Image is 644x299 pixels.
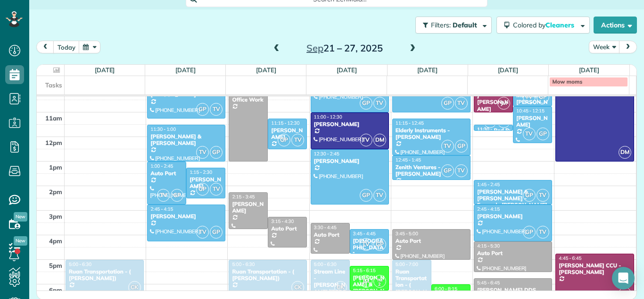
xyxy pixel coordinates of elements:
[196,103,209,116] span: GP
[516,108,545,114] span: 10:45 - 12:15
[431,21,451,29] span: Filters:
[594,17,637,34] button: Actions
[441,97,454,110] span: GP
[353,231,376,237] span: 3:45 - 4:45
[498,66,518,74] a: [DATE]
[523,128,536,140] span: TV
[53,41,80,53] button: today
[314,224,337,231] span: 3:30 - 4:45
[314,114,342,120] span: 11:00 - 12:30
[175,66,196,74] a: [DATE]
[271,120,299,126] span: 11:15 - 12:30
[314,231,347,238] div: Auto Port
[496,17,590,34] button: Colored byCleaners
[477,280,500,286] span: 5:45 - 6:45
[196,226,209,239] span: TV
[128,281,141,294] span: CK
[552,78,582,85] span: Mow moms
[579,66,599,74] a: [DATE]
[374,280,386,289] small: 2
[537,189,549,202] span: TV
[360,189,372,202] span: GP
[314,158,386,164] div: [PERSON_NAME]
[558,262,631,276] div: [PERSON_NAME] CCU - [PERSON_NAME]
[256,66,276,74] a: [DATE]
[314,151,339,157] span: 12:30 - 2:45
[291,281,304,294] span: CK
[210,183,223,196] span: TV
[271,218,294,224] span: 3:15 - 4:30
[45,139,62,146] span: 12pm
[314,121,386,128] div: [PERSON_NAME]
[441,164,454,177] span: GP
[69,261,91,267] span: 5:00 - 6:30
[373,134,386,146] span: DM
[523,91,536,103] span: TV
[395,164,468,178] div: Zenith Ventures - [PERSON_NAME]
[455,140,468,153] span: GP
[497,97,510,110] span: JM
[455,164,468,177] span: TV
[171,189,183,202] span: GP
[210,226,223,239] span: GP
[278,134,290,146] span: GP
[396,157,421,163] span: 12:45 - 1:45
[523,226,536,239] span: GP
[210,103,223,116] span: TV
[516,115,549,128] div: [PERSON_NAME]
[559,255,581,261] span: 4:45 - 6:45
[189,176,223,190] div: [PERSON_NAME]
[150,170,183,177] div: Auto Port
[441,140,454,153] span: TV
[612,267,635,290] div: Open Intercom Messenger
[360,238,372,251] span: TV
[477,250,549,256] div: Auto Port
[14,236,27,246] span: New
[14,212,27,222] span: New
[337,66,357,74] a: [DATE]
[95,66,115,74] a: [DATE]
[353,238,386,272] div: [DEMOGRAPHIC_DATA][PERSON_NAME]
[513,21,578,29] span: Colored by
[373,238,386,251] span: GP
[377,277,382,282] span: TM
[231,201,265,214] div: [PERSON_NAME]
[537,128,549,140] span: GP
[286,43,404,53] h2: 21 – 27, 2025
[455,97,468,110] span: TV
[231,96,265,103] div: Office Work
[157,189,170,202] span: TV
[477,188,549,216] div: [PERSON_NAME] & [PERSON_NAME] - Formerly [PERSON_NAME] Law
[417,66,438,74] a: [DATE]
[45,114,62,122] span: 11am
[360,275,372,288] span: JM
[589,41,620,53] button: Week
[545,21,576,29] span: Cleaners
[190,169,212,175] span: 1:15 - 2:30
[477,213,549,220] div: [PERSON_NAME]
[306,42,323,54] span: Sep
[537,91,549,103] span: GP
[150,133,223,147] div: [PERSON_NAME] & [PERSON_NAME]
[49,163,62,171] span: 1pm
[196,183,209,196] span: GP
[373,189,386,202] span: TV
[453,21,478,29] span: Default
[395,238,468,244] div: Auto Port
[619,146,631,159] span: DM
[150,163,173,169] span: 1:00 - 2:45
[396,231,418,237] span: 3:45 - 5:00
[477,243,500,249] span: 4:15 - 5:30
[523,189,536,202] span: GP
[373,97,386,110] span: TV
[396,261,418,267] span: 5:00 - 7:00
[196,146,209,159] span: TV
[49,188,62,196] span: 2pm
[150,213,223,220] div: [PERSON_NAME]
[360,97,372,110] span: GP
[271,127,304,141] div: [PERSON_NAME]
[49,213,62,220] span: 3pm
[477,287,549,293] div: [PERSON_NAME] DDS
[360,134,372,146] span: TV
[477,206,500,212] span: 2:45 - 4:15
